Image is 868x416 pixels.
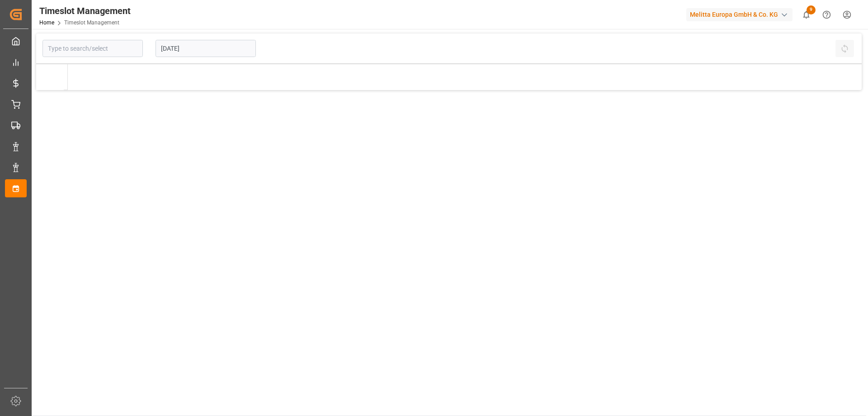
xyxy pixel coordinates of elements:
input: DD-MM-YYYY [156,40,256,57]
button: Help Center [816,5,837,25]
button: Melitta Europa GmbH & Co. KG [686,6,796,23]
span: 9 [807,5,816,14]
a: Home [39,19,54,26]
input: Type to search/select [42,40,143,57]
div: Melitta Europa GmbH & Co. KG [686,8,793,21]
button: show 9 new notifications [796,5,816,25]
div: Timeslot Management [39,4,131,18]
